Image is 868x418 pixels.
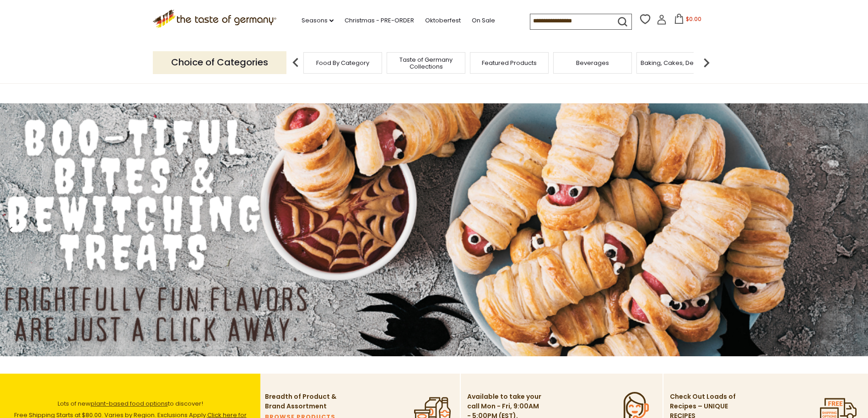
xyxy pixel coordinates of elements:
[345,16,414,26] a: Christmas - PRE-ORDER
[697,54,716,72] img: next arrow
[91,399,168,408] a: plant-based food options
[482,59,537,66] a: Featured Products
[302,16,334,26] a: Seasons
[265,392,340,411] p: Breadth of Product & Brand Assortment
[316,59,369,66] a: Food By Category
[641,59,712,66] a: Baking, Cakes, Desserts
[686,15,701,23] span: $0.00
[389,56,463,70] a: Taste of Germany Collections
[669,14,707,27] button: $0.00
[425,16,461,26] a: Oktoberfest
[153,51,286,74] p: Choice of Categories
[472,16,495,26] a: On Sale
[576,59,609,66] a: Beverages
[286,54,305,72] img: previous arrow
